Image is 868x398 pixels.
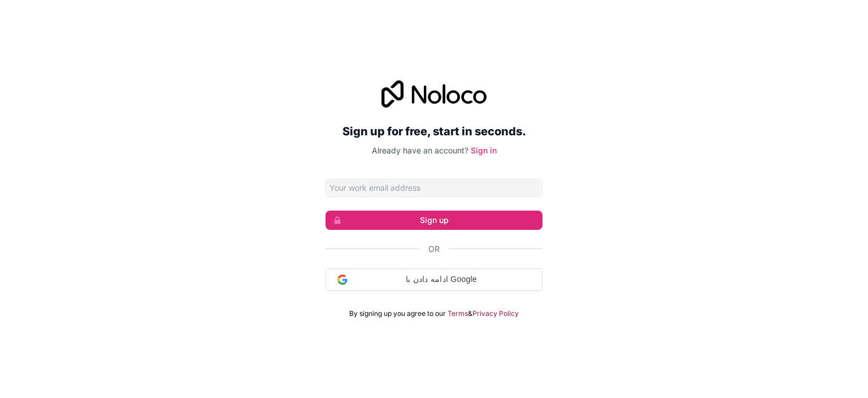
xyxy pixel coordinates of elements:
[325,121,542,142] h2: Sign up for free, start in seconds.
[325,211,542,230] button: Sign up
[372,145,468,155] span: Already have an account?
[348,273,535,285] span: ادامه دادن با Google
[468,309,472,318] span: &
[325,179,542,197] input: Email address
[448,309,468,318] a: Terms
[349,309,446,318] span: By signing up you agree to our
[472,309,519,318] a: Privacy Policy
[325,268,542,291] div: ادامه دادن با Google
[471,145,497,155] a: Sign in
[428,243,440,255] span: Or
